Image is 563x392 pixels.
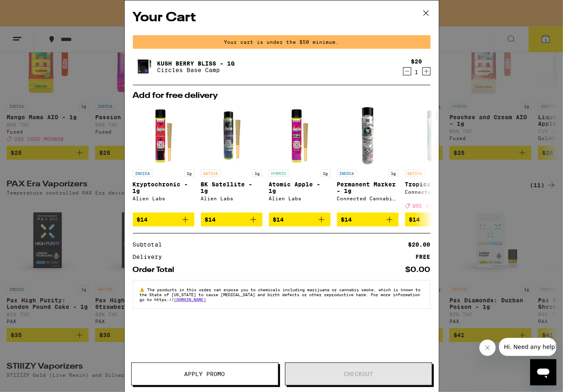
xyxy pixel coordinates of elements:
[201,104,262,165] img: Alien Labs - BK Satellite - 1g
[157,67,235,73] p: Circles Base Camp
[411,69,422,75] div: 1
[133,213,194,227] button: Add to bag
[337,104,399,165] img: Connected Cannabis Co - Permanent Marker - 1g
[341,216,352,223] span: $14
[174,297,206,302] a: [DOMAIN_NAME]
[5,6,59,12] span: Hi. Need any help?
[405,104,467,213] a: Open page for Tropical Z - 1g from Connected Cannabis Co
[201,196,262,201] div: Alien Labs
[344,371,373,377] span: Checkout
[201,213,262,227] button: Add to bag
[133,104,194,213] a: Open page for Kryptochronic - 1g from Alien Labs
[321,170,331,177] p: 1g
[479,340,496,356] iframe: Close message
[337,181,399,194] p: Permanent Marker - 1g
[273,216,284,223] span: $14
[285,363,432,385] button: Checkout
[201,104,262,213] a: Open page for BK Satellite - 1g from Alien Labs
[269,213,331,227] button: Add to bag
[337,170,357,177] p: INDICA
[337,196,399,201] div: Connected Cannabis Co
[422,67,431,75] button: Increment
[499,338,556,356] iframe: Message from company
[157,60,235,67] a: Kush Berry Bliss - 1g
[133,266,180,274] div: Order Total
[185,170,194,177] p: 1g
[416,254,431,260] div: FREE
[411,58,422,65] div: $20
[205,216,216,223] span: $14
[405,213,467,227] button: Add to bag
[389,170,399,177] p: 1g
[406,266,431,274] div: $0.00
[133,254,168,260] div: Delivery
[405,170,425,177] p: SATIVA
[133,9,431,27] h2: Your Cart
[269,104,331,165] img: Alien Labs - Atomic Apple - 1g
[133,92,431,100] h2: Add for free delivery
[140,287,148,292] span: ⚠️
[530,359,556,385] iframe: Button to launch messaging window
[201,181,262,194] p: BK Satellite - 1g
[133,242,168,247] div: Subtotal
[185,371,225,377] span: Apply Promo
[269,181,331,194] p: Atomic Apple - 1g
[140,287,421,302] span: The products in this order can expose you to chemicals including marijuana or cannabis smoke, whi...
[133,104,194,165] img: Alien Labs - Kryptochronic - 1g
[269,170,289,177] p: HYBRID
[408,242,431,247] div: $20.00
[269,104,331,213] a: Open page for Atomic Apple - 1g from Alien Labs
[253,170,262,177] p: 1g
[337,104,399,213] a: Open page for Permanent Marker - 1g from Connected Cannabis Co
[133,35,431,49] div: Your cart is under the $50 minimum.
[409,216,420,223] span: $14
[133,181,194,194] p: Kryptochronic - 1g
[133,196,194,201] div: Alien Labs
[413,203,462,208] span: USE CODE MOON30
[137,216,148,223] span: $14
[337,213,399,227] button: Add to bag
[131,363,278,385] button: Apply Promo
[269,196,331,201] div: Alien Labs
[405,181,467,188] p: Tropical Z - 1g
[201,170,221,177] p: SATIVA
[405,104,467,165] img: Connected Cannabis Co - Tropical Z - 1g
[405,189,467,195] div: Connected Cannabis Co
[133,55,156,78] img: Kush Berry Bliss - 1g
[403,67,411,75] button: Decrement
